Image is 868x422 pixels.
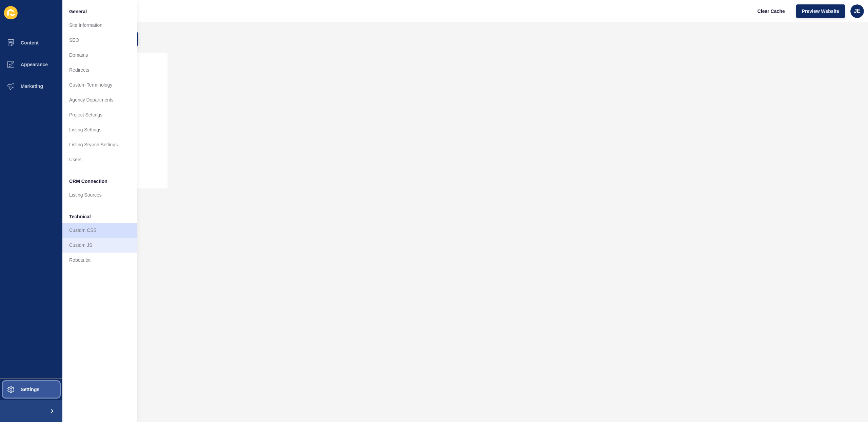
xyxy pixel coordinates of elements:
[796,4,845,18] button: Preview Website
[752,4,791,18] button: Clear Cache
[69,178,107,185] span: CRM Connection
[62,62,137,77] a: Redirects
[62,92,137,107] a: Agency Departments
[62,48,137,62] a: Domains
[802,8,839,15] span: Preview Website
[62,238,137,253] a: Custom JS
[854,8,861,15] span: JE
[62,223,137,238] a: Custom CSS
[62,187,137,202] a: Listing Sources
[62,137,137,152] a: Listing Search Settings
[62,152,137,167] a: Users
[757,8,785,15] span: Clear Cache
[62,33,137,48] a: SEO
[62,122,137,137] a: Listing Settings
[62,253,137,268] a: Robots.txt
[62,18,137,33] a: Site Information
[62,77,137,92] a: Custom Terminology
[69,213,91,220] span: Technical
[62,107,137,122] a: Project Settings
[69,8,87,15] span: General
